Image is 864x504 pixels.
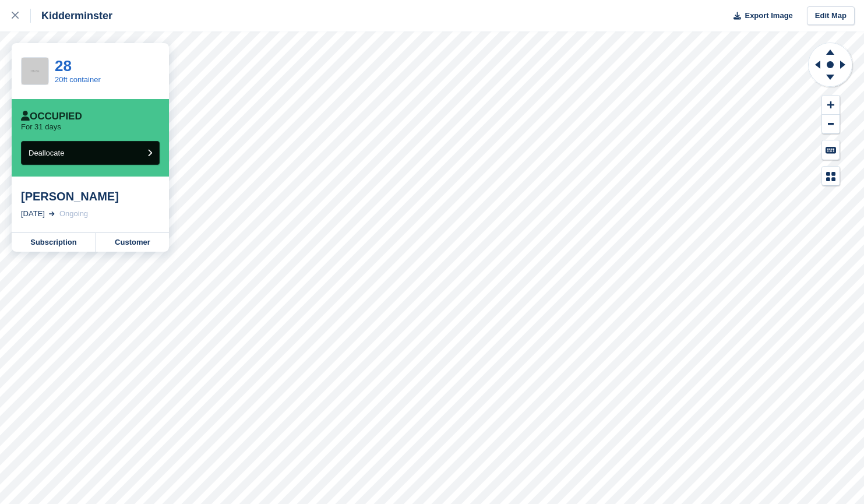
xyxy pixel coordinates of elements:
[21,208,45,220] div: [DATE]
[822,115,840,134] button: Zoom Out
[822,167,840,186] button: Map Legend
[59,208,88,220] div: Ongoing
[822,96,840,115] button: Zoom In
[49,212,55,216] img: arrow-right-light-icn-cde0832a797a2874e46488d9cf13f60e5c3a73dbe684e267c42b8395dfbc2abf.svg
[21,189,160,203] div: [PERSON_NAME]
[22,58,48,84] img: 256x256-placeholder-a091544baa16b46aadf0b611073c37e8ed6a367829ab441c3b0103e7cf8a5b1b.png
[55,57,72,75] a: 28
[96,233,169,252] a: Customer
[745,10,792,22] span: Export Image
[12,233,96,252] a: Subscription
[807,6,855,26] a: Edit Map
[29,149,64,157] span: Deallocate
[21,141,160,165] button: Deallocate
[21,111,82,122] div: Occupied
[822,140,840,160] button: Keyboard Shortcuts
[31,9,112,23] div: Kidderminster
[55,75,101,84] a: 20ft container
[727,6,793,26] button: Export Image
[21,122,61,132] p: For 31 days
